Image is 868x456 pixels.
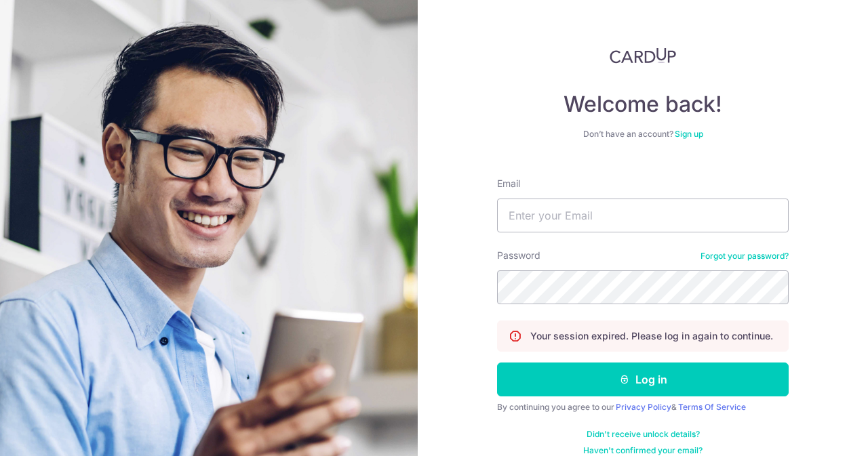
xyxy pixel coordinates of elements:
a: Forgot your password? [701,251,789,262]
label: Password [497,249,540,262]
input: Enter your Email [497,199,789,232]
a: Haven't confirmed your email? [583,445,703,456]
a: Sign up [675,129,703,139]
a: Didn't receive unlock details? [587,429,700,440]
h4: Welcome back! [497,91,789,118]
label: Email [497,177,520,190]
div: By continuing you agree to our & [497,402,789,413]
button: Log in [497,362,789,396]
img: CardUp Logo [610,47,676,64]
a: Terms Of Service [678,402,746,412]
div: Don’t have an account? [497,129,789,140]
p: Your session expired. Please log in again to continue. [530,329,773,343]
a: Privacy Policy [616,402,671,412]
